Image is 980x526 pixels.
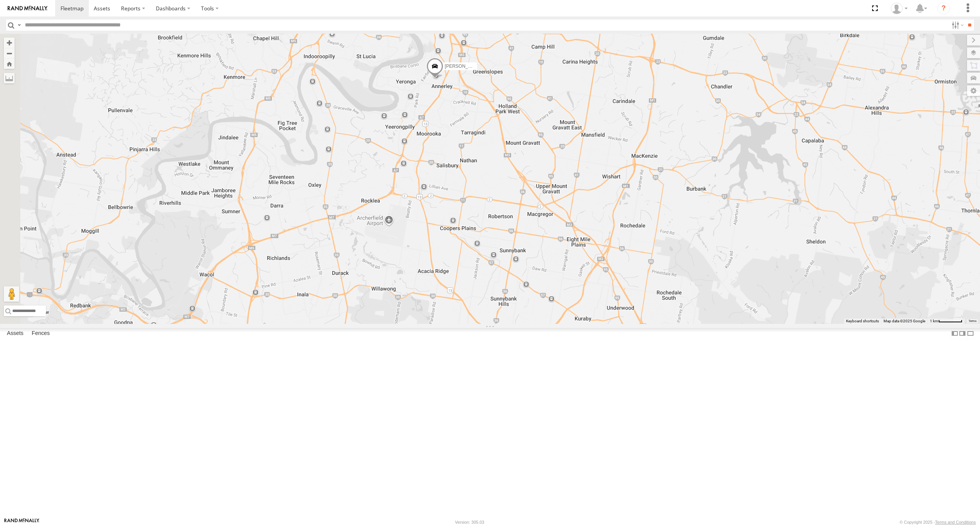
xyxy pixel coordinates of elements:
button: Zoom in [4,38,15,48]
div: Marco DiBenedetto [888,3,910,14]
button: Zoom Home [4,59,15,69]
span: 1 km [930,319,938,323]
span: [PERSON_NAME] - 017IP4 [445,64,501,69]
button: Map scale: 1 km per 59 pixels [928,319,965,324]
span: Map data ©2025 Google [884,319,925,323]
label: Fences [28,328,54,339]
label: Hide Summary Table [967,328,974,339]
div: Version: 305.03 [455,520,484,524]
button: Drag Pegman onto the map to open Street View [4,286,19,302]
i: ? [938,2,950,15]
a: Terms and Conditions [935,520,976,524]
button: Zoom out [4,48,15,59]
button: Keyboard shortcuts [846,319,879,324]
label: Dock Summary Table to the Right [959,328,966,339]
img: rand-logo.svg [8,6,47,11]
label: Search Filter Options [949,20,965,31]
label: Map Settings [967,85,980,96]
label: Assets [3,328,27,339]
a: Terms [969,320,977,323]
label: Dock Summary Table to the Left [951,328,959,339]
div: © Copyright 2025 - [900,520,976,524]
label: Search Query [16,20,22,31]
a: Visit our Website [4,518,39,526]
label: Measure [4,73,15,83]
